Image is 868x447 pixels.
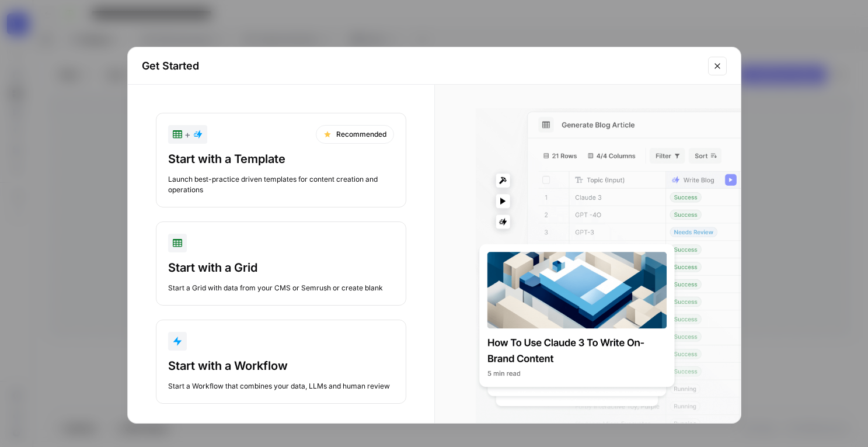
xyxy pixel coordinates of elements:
[156,113,406,207] button: +RecommendedStart with a TemplateLaunch best-practice driven templates for content creation and o...
[142,58,701,74] h2: Get Started
[168,283,394,293] div: Start a Grid with data from your CMS or Semrush or create blank
[156,320,406,404] button: Start with a WorkflowStart a Workflow that combines your data, LLMs and human review
[173,127,203,141] div: +
[168,358,394,374] div: Start with a Workflow
[156,221,406,306] button: Start with a GridStart a Grid with data from your CMS or Semrush or create blank
[168,259,394,276] div: Start with a Grid
[168,151,394,167] div: Start with a Template
[316,125,394,144] div: Recommended
[708,57,727,75] button: Close modal
[168,381,394,391] div: Start a Workflow that combines your data, LLMs and human review
[168,174,394,195] div: Launch best-practice driven templates for content creation and operations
